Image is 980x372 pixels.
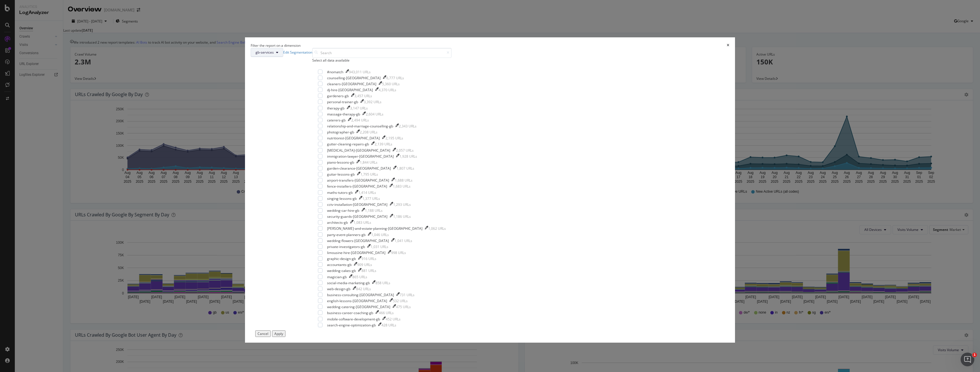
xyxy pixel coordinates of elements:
[399,124,416,129] div: 2,343 URLs
[362,256,376,261] div: 916 URLs
[349,70,371,74] div: 943,011 URLs
[350,106,368,111] div: 3,147 URLs
[327,292,394,297] div: business-consulting-[GEOGRAPHIC_DATA]
[251,43,301,48] div: Filter the report on a dimension
[393,202,411,207] div: 1,293 URLs
[393,298,408,303] div: 532 URLs
[327,238,389,243] div: wedding-flowers-[GEOGRAPHIC_DATA]
[327,268,356,273] div: wedding-cakes-gb
[351,118,369,123] div: 2,494 URLs
[727,43,729,48] div: times
[375,142,392,147] div: 2,139 URLs
[251,48,283,57] button: gb-services
[327,317,380,322] div: mobile-software-development-gb
[327,82,376,86] div: cleaners-[GEOGRAPHIC_DATA]
[395,178,413,183] div: 1,688 URLs
[327,88,373,92] div: dj-hire-[GEOGRAPHIC_DATA]
[327,310,373,315] div: business-career-coaching-gb
[961,353,974,366] iframe: Intercom live chat
[379,88,396,92] div: 4,370 URLs
[272,330,285,337] button: Apply
[274,331,283,336] div: Apply
[312,48,452,58] input: Search
[972,353,977,357] span: 1
[327,124,393,129] div: relationship-and-marriage-counselling-gb
[327,142,369,147] div: gutter-cleaning-repairs-gb
[397,166,414,171] div: 1,807 URLs
[395,238,412,243] div: 1,041 URLs
[366,112,383,117] div: 2,604 URLs
[386,76,404,80] div: 6,777 URLs
[393,214,411,219] div: 1,186 URLs
[327,262,352,267] div: accountants-gb
[396,148,414,153] div: 2,057 URLs
[327,214,387,219] div: security-guards-[GEOGRAPHIC_DATA]
[399,154,417,159] div: 1,928 URLs
[371,244,388,249] div: 1,031 URLs
[379,310,394,315] div: 466 URLs
[362,268,376,273] div: 881 URLs
[360,160,377,165] div: 1,844 URLs
[354,93,372,98] div: 3,457 URLs
[352,275,367,279] div: 865 URLs
[327,118,346,123] div: caterers-gb
[400,292,415,297] div: 731 URLs
[364,99,381,104] div: 3,392 URLs
[327,130,354,135] div: photographer-gb
[365,208,383,213] div: 1,188 URLs
[360,130,377,135] div: 2,208 URLs
[327,280,370,285] div: social-media-marketing-gb
[385,136,403,141] div: 2,195 URLs
[360,172,378,177] div: 1,795 URLs
[327,196,357,201] div: singing-lessons-gb
[327,220,348,225] div: architects-gb
[327,160,354,165] div: piano-lessons-gb
[245,37,735,343] div: modal
[327,275,347,279] div: magician-gb
[327,172,355,177] div: guitar-lessons-gb
[428,226,446,231] div: 1,062 URLs
[327,190,353,195] div: maths-tutors-gb
[327,99,358,104] div: personal-trainer-gb
[393,184,411,189] div: 1,683 URLs
[327,208,359,213] div: wedding-car-hire-gb
[327,106,344,111] div: therapy-gb
[386,317,401,322] div: 452 URLs
[327,286,350,291] div: web-design-gb
[327,244,365,249] div: private-investigators-gb
[327,93,349,98] div: gardeners-gb
[327,70,343,74] div: #nomatch
[327,232,366,237] div: party-event-planners-gb
[327,166,391,171] div: garden-clearance-[GEOGRAPHIC_DATA]
[327,184,387,189] div: fence-installers-[GEOGRAPHIC_DATA]
[327,112,360,117] div: massage-therapy-gb
[327,250,385,255] div: limousine-hire-[GEOGRAPHIC_DATA]
[258,331,268,336] div: Cancel
[327,226,422,231] div: [PERSON_NAME]-and-estate-planning-[GEOGRAPHIC_DATA]
[312,58,452,63] div: Select all data available
[375,280,390,285] div: 858 URLs
[371,232,389,237] div: 1,046 URLs
[327,178,389,183] div: airport-transfers-[GEOGRAPHIC_DATA]
[327,154,394,159] div: immigration-lawyer-[GEOGRAPHIC_DATA]
[327,136,380,141] div: nutritionist-[GEOGRAPHIC_DATA]
[327,323,376,328] div: search-engine-optimization-gb
[391,250,406,255] div: 998 URLs
[358,190,376,195] div: 1,414 URLs
[381,323,396,328] div: 428 URLs
[396,304,411,309] div: 475 URLs
[327,256,356,261] div: graphic-design-gb
[356,286,371,291] div: 842 URLs
[382,82,400,86] div: 5,360 URLs
[327,202,387,207] div: cctv-installation-[GEOGRAPHIC_DATA]
[362,196,380,201] div: 1,377 URLs
[256,50,274,55] span: gb-services
[327,76,381,80] div: counselling-[GEOGRAPHIC_DATA]
[354,220,371,225] div: 1,083 URLs
[255,330,271,337] button: Cancel
[327,304,390,309] div: wedding-catering-[GEOGRAPHIC_DATA]
[283,50,312,55] a: Edit Segmentation
[327,148,390,153] div: [MEDICAL_DATA]-[GEOGRAPHIC_DATA]
[327,298,387,303] div: english-lessons-[GEOGRAPHIC_DATA]
[357,262,372,267] div: 909 URLs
